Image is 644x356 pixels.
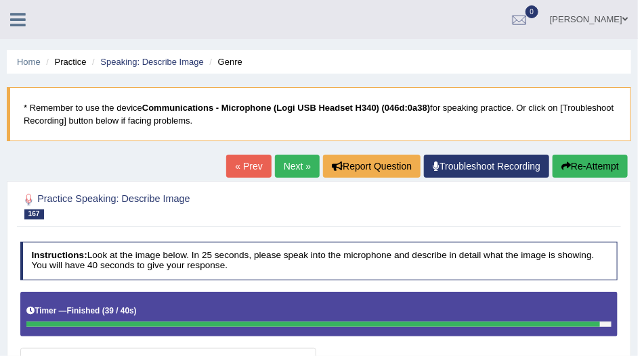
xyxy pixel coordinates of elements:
b: Instructions: [31,250,87,260]
h5: Timer — [26,307,136,315]
b: ( [102,306,105,315]
b: Communications - Microphone (Logi USB Headset H340) (046d:0a38) [142,103,430,113]
a: Home [17,57,41,67]
b: 39 / 40s [105,306,134,315]
b: ) [134,306,137,315]
a: « Prev [226,155,271,178]
a: Troubleshoot Recording [424,155,549,178]
h2: Practice Speaking: Describe Image [20,191,391,220]
blockquote: * Remember to use the device for speaking practice. Or click on [Troubleshoot Recording] button b... [7,87,631,141]
li: Practice [43,55,86,68]
li: Genre [206,55,242,68]
button: Re-Attempt [553,155,628,178]
span: 0 [525,5,539,18]
h4: Look at the image below. In 25 seconds, please speak into the microphone and describe in detail w... [20,242,618,280]
span: 167 [24,209,44,220]
a: Speaking: Describe Image [100,57,203,67]
a: Next » [275,155,320,178]
b: Finished [67,306,100,315]
button: Report Question [323,155,421,178]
